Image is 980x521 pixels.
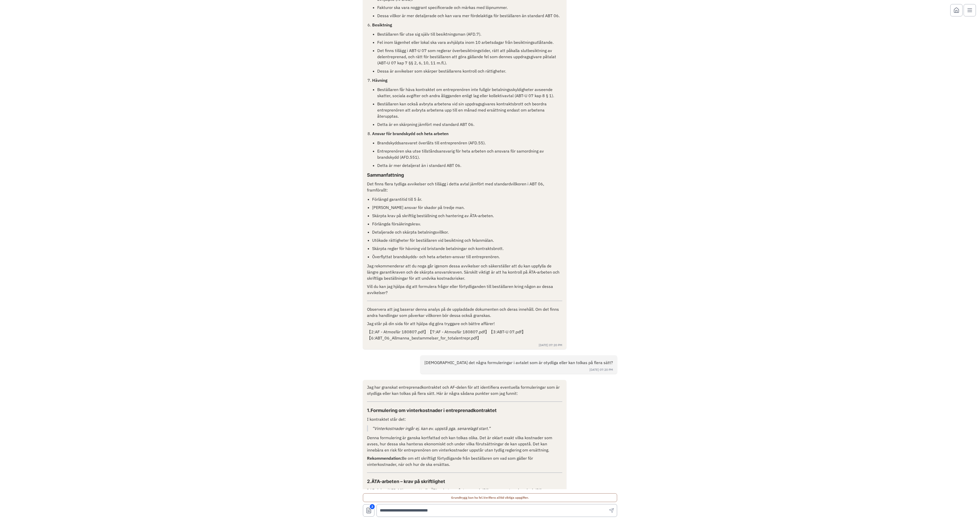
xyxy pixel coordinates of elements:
li: Beställaren får häva kontraktet om entreprenören inte fullgör betalningsskyldigheter avseende ska... [377,86,562,99]
strong: ÄTA-arbeten – krav på skriftlighet [371,479,445,484]
button: Visa dokument [363,504,374,517]
li: [PERSON_NAME] ansvar för skador på tredje man. [372,204,562,211]
p: Be om ett skriftligt förtydligande från beställaren om vad som gäller för vinterkostnader, när oc... [367,455,562,467]
p: Jag rekommenderar att du noga går igenom dessa avvikelser och säkerställer att du kan uppfylla de... [367,263,562,281]
strong: Ansvar för brandskydd och heta arbeten [372,131,448,136]
p: Jag har granskat entreprenadkontraktet och AF-delen för att identifiera eventuella formuleringar ... [367,384,562,396]
li: Dessa är avvikelser som skärper beställarens kontroll och rättigheter. [377,68,562,74]
h3: Sammanfattning [367,172,562,179]
strong: Besiktning [372,22,392,27]
p: Observera att jag baserar denna analys på de uppladdade dokumenten och deras innehåll. Om det fin... [367,306,562,318]
p: [DEMOGRAPHIC_DATA] det några formuleringar i avtalet som är otydliga eller kan tolkas på flera sätt? [424,359,613,366]
p: Vill du kan jag hjälpa dig att formulera frågor eller förtydliganden till beställaren kring någon... [367,283,562,296]
span: 2 [369,504,375,510]
li: Det finns tillägg i ABT-U 07 som reglerar överbesiktningstider, rätt att påkalla slutbesiktning a... [377,47,562,66]
li: Förlängda försäkringskrav. [372,221,562,227]
p: ”Vinterkostnader ingår ej. kan ev. uppstå pga. senarelagd start.” [372,425,562,432]
li: Entreprenören ska utse tillståndsansvarig för heta arbeten och ansvara för samordning av brandsky... [377,148,562,160]
li: Beställaren får utse sig själv till besiktningsman (AFD.7). [377,31,562,37]
p: 【2:AF - Atmosfär 180807.pdf】【7:AF - Atmosfär 180807.pdf】【3:ABT-U 07.pdf】【6:ABT_06_Allmanna_bestam... [367,329,562,341]
li: Beställaren kan också avbryta arbetena vid sin uppdragsgivares kontraktsbrott och beordra entrepr... [377,101,562,119]
strong: Hävning [372,78,387,83]
h3: 2. [367,478,562,485]
span: Grundtrygg kan ha fel. [451,496,529,499]
li: Detta är en skärpning jämfört med standard ABT 06. [377,121,562,127]
li: Detta är mer detaljerat än i standard ABT 06. [377,162,562,168]
div: [DATE] 07:20 PM [367,343,562,347]
li: Fel inom lägenhet eller lokal ska vara avhjälpta inom 10 arbetsdagar från besiktningsutlåtande. [377,39,562,45]
p: Jag står på din sida för att hjälpa dig göra tryggare och bättre affärer! [367,320,562,327]
span: Verifiera alltid viktiga uppgifter. [483,496,529,499]
li: Detaljerade och skärpta betalningsvillkor. [372,229,562,235]
li: Skärpta krav på skriftlig beställning och hantering av ÄTA-arbeten. [372,213,562,219]
p: Denna formulering är ganska kortfattad och kan tolkas olika. Det är oklart exakt vilka kostnader ... [367,435,562,453]
li: Utökade rättigheter för beställaren vid besiktning och felanmälan. [372,237,562,243]
li: Brandskyddsansvaret överlåts till entreprenören (AFD.55). [377,140,562,146]
p: Det finns flera tydliga avvikelser och tillägg i detta avtal jämfört med standardvillkoren i ABT ... [367,181,562,193]
strong: Rekommendation: [367,456,402,461]
strong: Formulering om vinterkostnader i entreprenadkontraktet [371,408,497,413]
li: Överflyttat brandskydds- och heta arbeten-ansvar till entreprenören. [372,254,562,260]
p: I kontraktet står det: [367,416,562,422]
button: Open menu [964,4,976,16]
h3: 1. [367,407,562,414]
li: Skärpta regler för hävning vid bristande betalningar och kontraktsbrott. [372,245,562,252]
p: I AF-delen (AFD.23) anges att alla ÄTA-arbeten måste vara skriftligen presenterade och skriftlige... [367,487,562,506]
li: Förlängd garantitid till 5 år. [372,196,562,202]
div: [DATE] 07:20 PM [424,368,613,372]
